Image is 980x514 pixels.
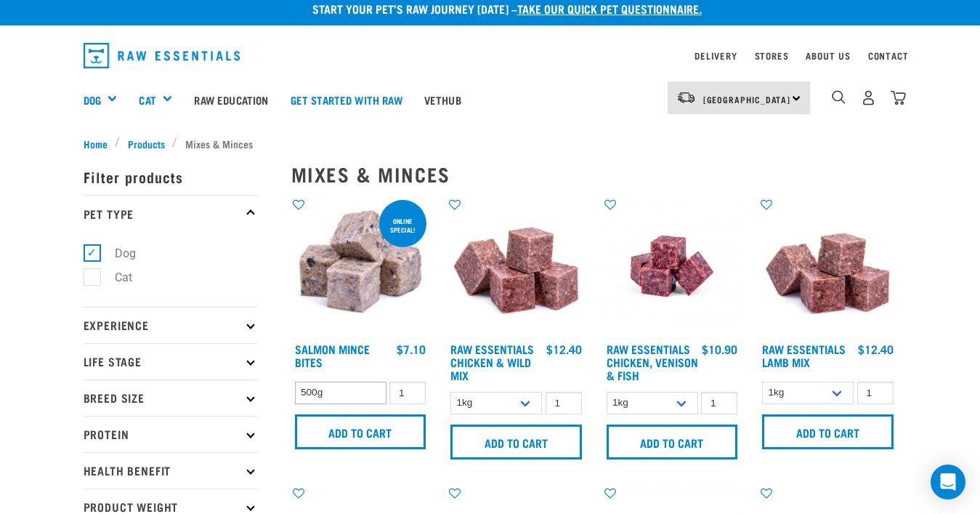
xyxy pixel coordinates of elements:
label: Cat [92,268,138,286]
img: home-icon@2x.png [891,90,906,105]
span: Products [128,136,165,151]
div: $10.90 [702,342,737,356]
div: $7.10 [397,342,426,356]
a: Raw Essentials Lamb Mix [762,345,846,365]
a: Products [120,136,172,151]
p: Health Benefit [84,452,258,489]
p: Breed Size [84,380,258,416]
img: ?1041 RE Lamb Mix 01 [758,197,897,336]
a: Home [84,136,116,151]
span: [GEOGRAPHIC_DATA] [703,97,791,102]
a: Contact [868,53,909,58]
a: take our quick pet questionnaire. [517,5,702,12]
span: Home [84,136,108,151]
img: Pile Of Cubed Chicken Wild Meat Mix [447,197,586,336]
img: home-icon-1@2x.png [832,90,846,104]
a: Salmon Mince Bites [295,345,370,365]
a: About Us [806,53,850,58]
input: Add to cart [762,414,894,449]
h2: Mixes & Minces [291,163,897,185]
a: Dog [84,92,101,108]
div: $12.40 [546,342,582,356]
a: Raw Essentials Chicken & Wild Mix [450,345,534,378]
div: $12.40 [858,342,894,356]
div: ONLINE SPECIAL! [379,210,426,241]
img: user.png [861,90,876,105]
a: Raw Education [183,71,279,129]
a: Delivery [694,53,737,58]
a: Stores [755,53,789,58]
p: Protein [84,416,258,452]
img: 1141 Salmon Mince 01 [291,197,430,336]
label: Dog [92,244,142,262]
p: Life Stage [84,343,258,380]
a: Vethub [413,71,472,129]
img: Chicken Venison mix 1655 [603,197,742,336]
p: Pet Type [84,195,258,231]
nav: breadcrumbs [84,136,897,151]
p: Filter products [84,158,258,195]
input: Add to cart [295,414,426,449]
a: Get started with Raw [280,71,413,129]
input: 1 [546,392,582,414]
input: 1 [701,392,737,414]
nav: dropdown navigation [72,37,909,74]
div: Open Intercom Messenger [931,465,965,499]
img: Raw Essentials Logo [84,43,240,68]
img: van-moving.png [676,91,696,104]
a: Raw Essentials Chicken, Venison & Fish [607,345,698,378]
input: Add to cart [450,425,582,459]
a: Cat [139,92,155,108]
input: 1 [389,382,426,404]
input: 1 [857,382,894,404]
p: Experience [84,307,258,343]
input: Add to cart [607,425,738,459]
